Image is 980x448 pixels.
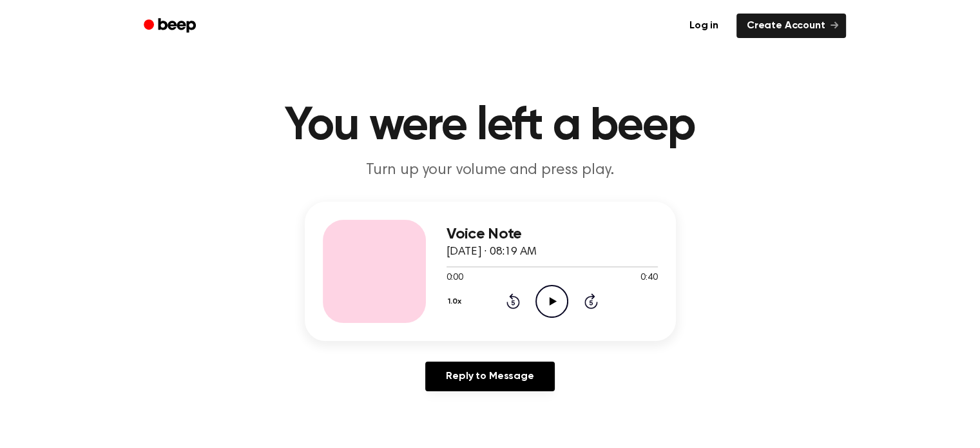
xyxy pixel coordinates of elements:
[447,291,466,313] button: 1.0x
[679,14,729,38] a: Log in
[243,160,738,181] p: Turn up your volume and press play.
[447,271,463,285] span: 0:00
[640,271,657,285] span: 0:40
[736,14,846,38] a: Create Account
[135,14,207,39] a: Beep
[425,362,554,391] a: Reply to Message
[447,246,537,258] span: [DATE] · 08:19 AM
[447,226,658,243] h3: Voice Note
[160,103,820,150] h1: You were left a beep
